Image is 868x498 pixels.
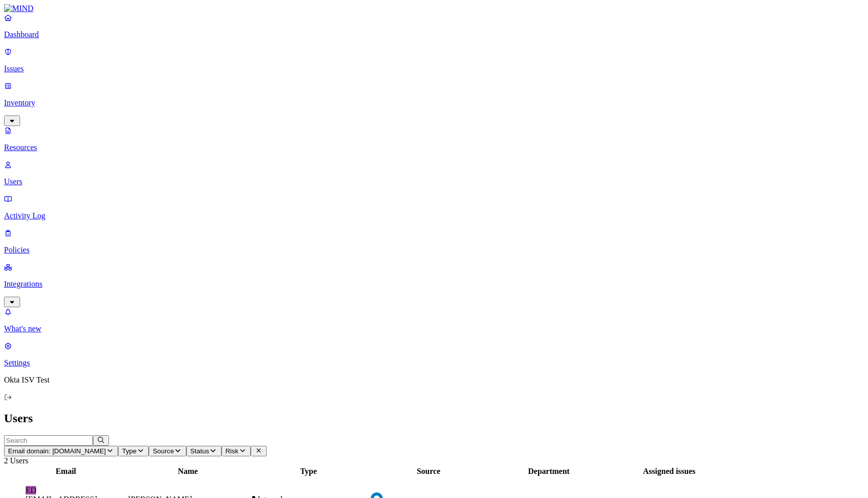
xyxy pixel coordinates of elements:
a: Users [4,160,864,186]
a: Inventory [4,81,864,125]
span: 2 Users [4,456,28,465]
a: Activity Log [4,194,864,220]
p: Integrations [4,280,864,289]
a: MIND [4,4,864,13]
p: Okta ISV Test [4,376,864,385]
span: Status [190,447,209,455]
div: Email [6,467,126,476]
span: Email domain: [DOMAIN_NAME] [8,447,106,455]
div: Source [370,467,488,476]
a: Policies [4,228,864,255]
div: Assigned issues [610,467,728,476]
span: Risk [226,447,239,455]
a: What's new [4,307,864,333]
p: Settings [4,358,864,367]
span: Type [122,447,137,455]
img: MIND [4,4,34,13]
p: Resources [4,143,864,152]
a: Integrations [4,263,864,306]
a: Issues [4,47,864,73]
a: Settings [4,341,864,367]
span: Source [153,447,174,455]
div: Name [128,467,247,476]
div: Type [250,467,368,476]
a: Dashboard [4,13,864,39]
p: Policies [4,245,864,255]
p: Issues [4,64,864,73]
p: Users [4,177,864,186]
p: What's new [4,324,864,333]
div: Department [490,467,608,476]
p: Inventory [4,98,864,107]
p: Dashboard [4,30,864,39]
h2: Users [4,412,864,425]
a: Resources [4,126,864,152]
input: Search [4,435,93,446]
p: Activity Log [4,211,864,220]
span: ED [26,486,36,494]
